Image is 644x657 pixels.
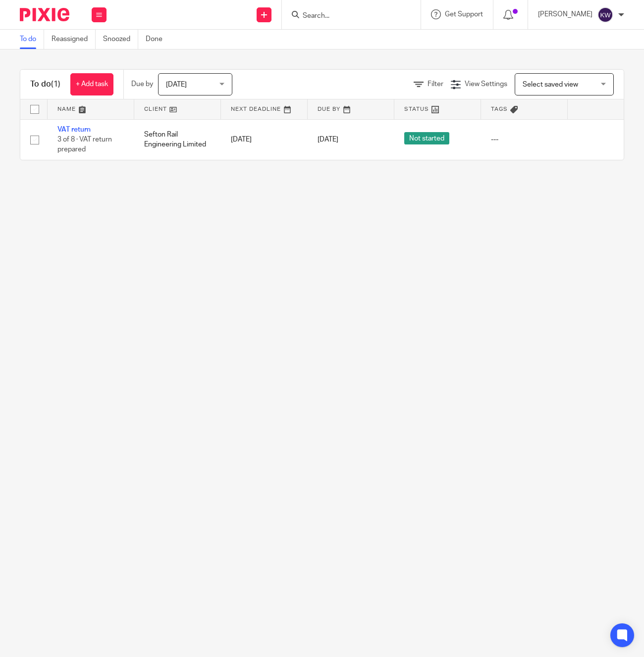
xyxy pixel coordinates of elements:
[134,119,221,160] td: Sefton Rail Engineering Limited
[597,7,613,23] img: svg%3E
[166,81,187,88] span: [DATE]
[491,106,508,112] span: Tags
[52,30,96,49] a: Reassigned
[221,119,308,160] td: [DATE]
[57,126,91,133] a: VAT return
[146,30,170,49] a: Done
[404,132,449,144] span: Not started
[491,135,558,144] div: ---
[318,136,338,143] span: [DATE]
[20,30,44,49] a: To do
[428,81,443,88] span: Filter
[445,11,483,18] span: Get Support
[30,79,60,90] h1: To do
[538,9,592,19] p: [PERSON_NAME]
[51,80,60,88] span: (1)
[20,8,69,21] img: Pixie
[57,136,112,153] span: 3 of 8 · VAT return prepared
[103,30,138,49] a: Snoozed
[302,12,391,21] input: Search
[523,81,578,88] span: Select saved view
[131,79,153,89] p: Due by
[70,73,113,95] a: + Add task
[465,81,507,88] span: View Settings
